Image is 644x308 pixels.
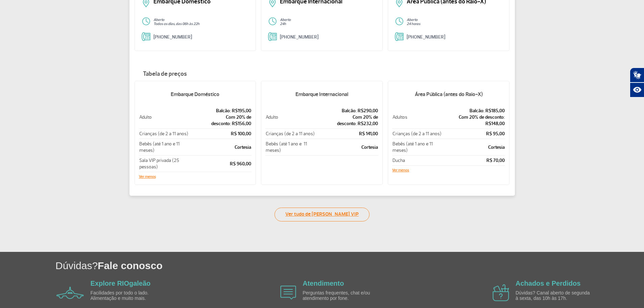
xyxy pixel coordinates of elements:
p: Adultos [392,114,443,120]
p: Com 20% de desconto: R$148,00 [444,114,505,127]
strong: Aberto [280,18,291,22]
p: 24h [280,22,376,26]
img: airplane icon [56,287,84,299]
p: Ducha [392,157,443,164]
strong: Aberto [407,18,418,22]
h1: Dúvidas? [55,259,644,273]
button: Ver menos [139,175,156,179]
p: Bebês (até 1 ano e 11 meses) [139,141,190,153]
span: Fale conosco [98,260,163,271]
p: R$ 100,00 [191,131,252,137]
a: Explore RIOgaleão [91,280,151,287]
h5: Embarque Internacional [265,86,378,103]
p: Com 20% de desconto: R$232,00 [316,114,378,127]
p: Dúvidas? Canal aberto de segunda à sexta, das 10h às 17h. [516,290,593,301]
img: airplane icon [280,286,296,300]
p: Crianças (de 2 a 11 anos) [139,131,190,137]
h5: Área Pública (antes do Raio-X) [392,86,505,103]
p: Balcão: R$290,00 [316,108,378,114]
a: [PHONE_NUMBER] [280,34,318,40]
p: Adulto [266,114,315,120]
p: Crianças (de 2 a 11 anos) [266,131,315,137]
p: Cortesia [316,144,378,150]
button: Abrir tradutor de língua de sinais. [630,68,644,82]
img: airplane icon [493,284,509,301]
p: Todos os dias, das 06h às 22h [153,22,249,26]
p: Bebês (até 1 ano e 11 meses) [266,141,315,153]
strong: Aberto [153,18,164,22]
a: [PHONE_NUMBER] [153,34,192,40]
p: Crianças (de 2 a 11 anos) [392,131,443,137]
p: R$ 95,00 [444,131,505,137]
p: Perguntas frequentes, chat e/ou atendimento por fone. [303,290,380,301]
a: Ver tudo de [PERSON_NAME] VIP [275,208,369,221]
div: Plugin de acessibilidade da Hand Talk. [630,68,644,97]
button: Abrir recursos assistivos. [630,82,644,97]
p: Balcão: R$195,00 [191,108,252,114]
p: Cortesia [191,144,252,150]
p: Balcão: R$185,00 [444,108,505,114]
h4: Tabela de preços [135,71,510,77]
p: R$ 70,00 [444,157,505,164]
p: 24 horas [407,22,502,26]
p: R$ 960,00 [191,161,252,167]
button: Ver menos [392,168,409,172]
p: Adulto [139,114,190,120]
a: Achados e Perdidos [516,280,580,287]
h5: Embarque Doméstico [139,86,252,103]
p: Com 20% de desconto: R$156,00 [191,114,252,127]
p: R$ 141,00 [316,131,378,137]
a: Atendimento [303,280,344,287]
p: Facilidades por todo o lado. Alimentação e muito mais. [91,290,168,301]
p: Sala VIP privada (25 pessoas) [139,157,190,170]
p: Cortesia [444,144,505,150]
a: [PHONE_NUMBER] [407,34,445,40]
p: Bebês (até 1 ano e 11 meses) [392,141,443,153]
